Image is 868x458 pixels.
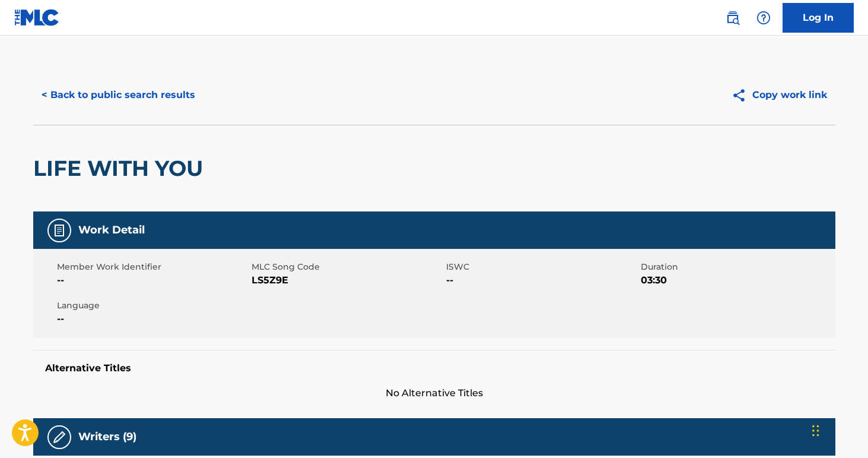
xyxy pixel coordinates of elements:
iframe: Resource Center [835,289,868,385]
span: ISWC [446,261,638,273]
span: Duration [641,261,832,273]
img: search [726,11,740,25]
button: Copy work link [723,80,835,110]
a: Log In [783,3,854,33]
span: Language [57,299,249,312]
h5: Alternative Titles [45,362,824,374]
span: -- [57,312,249,326]
img: Writers [52,430,66,444]
a: Public Search [721,6,745,30]
button: < Back to public search results [33,80,204,110]
span: No Alternative Titles [33,386,835,400]
img: Copy work link [732,88,752,103]
iframe: Chat Widget [809,401,868,458]
img: MLC Logo [14,9,60,26]
span: LS5Z9E [252,273,443,288]
span: MLC Song Code [252,261,443,273]
img: help [756,11,771,25]
span: -- [57,273,249,288]
img: Work Detail [52,223,66,238]
h2: LIFE WITH YOU [33,155,209,182]
h5: Writers (9) [78,430,136,444]
span: 03:30 [641,273,832,288]
span: Member Work Identifier [57,261,249,273]
span: -- [446,273,638,288]
h5: Work Detail [78,223,145,237]
div: Help [752,6,775,30]
div: Drag [812,413,819,448]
